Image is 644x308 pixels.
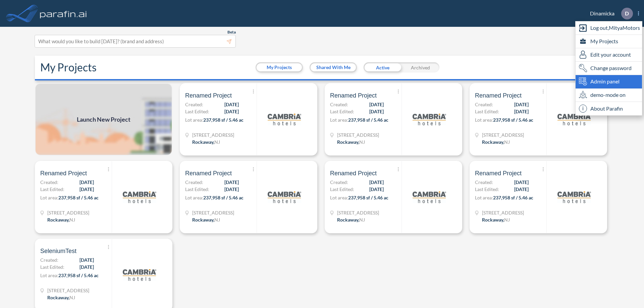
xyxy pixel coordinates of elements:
[40,272,58,278] span: Lot area:
[214,217,220,223] span: NJ
[475,179,493,186] span: Created:
[330,186,354,193] span: Last Edited:
[214,139,220,145] span: NJ
[47,295,69,300] span: Rockaway ,
[475,195,493,200] span: Lot area:
[123,180,156,214] img: logo
[369,179,384,186] span: [DATE]
[580,8,639,19] div: Dinamicka
[482,131,524,138] span: 321 Mt Hope Ave
[482,209,524,216] span: 321 Mt Hope Ave
[475,101,493,108] span: Created:
[576,75,642,88] div: Admin panel
[203,117,244,123] span: 237,958 sf / 5.46 ac
[47,217,69,223] span: Rockaway ,
[475,91,522,100] span: Renamed Project
[35,83,172,156] a: Launch New Project
[330,108,354,115] span: Last Edited:
[192,209,234,216] span: 321 Mt Hope Ave
[224,101,239,108] span: [DATE]
[227,29,236,35] span: Beta
[330,179,348,186] span: Created:
[590,24,640,32] span: Log out, MityaMotors
[504,139,510,145] span: NJ
[268,103,301,136] img: logo
[482,139,504,145] span: Rockaway ,
[69,295,75,300] span: NJ
[47,209,89,216] span: 321 Mt Hope Ave
[590,91,626,99] span: demo-mode on
[185,179,203,186] span: Created:
[185,91,232,100] span: Renamed Project
[590,105,623,113] span: About Parafin
[413,103,446,136] img: logo
[185,169,232,177] span: Renamed Project
[514,186,529,193] span: [DATE]
[330,117,348,123] span: Lot area:
[576,102,642,115] div: About Parafin
[401,62,439,72] div: Archived
[337,131,379,138] span: 321 Mt Hope Ave
[192,139,214,145] span: Rockaway ,
[475,169,522,177] span: Renamed Project
[557,103,591,136] img: logo
[359,139,365,145] span: NJ
[257,63,302,71] button: My Projects
[514,179,529,186] span: [DATE]
[514,101,529,108] span: [DATE]
[337,216,365,223] div: Rockaway, NJ
[625,10,629,16] p: D
[40,195,58,200] span: Lot area:
[348,117,388,123] span: 237,958 sf / 5.46 ac
[590,51,631,59] span: Edit your account
[39,7,88,20] img: logo
[192,138,220,145] div: Rockaway, NJ
[58,195,99,200] span: 237,958 sf / 5.46 ac
[79,263,94,270] span: [DATE]
[185,186,209,193] span: Last Edited:
[311,63,356,71] button: Shared With Me
[40,263,64,270] span: Last Edited:
[337,139,359,145] span: Rockaway ,
[413,180,446,214] img: logo
[40,247,76,255] span: SeleniumTest
[576,21,642,35] div: Log out
[475,186,499,193] span: Last Edited:
[40,256,58,263] span: Created:
[576,62,642,75] div: Change password
[40,169,87,177] span: Renamed Project
[493,117,533,123] span: 237,958 sf / 5.46 ac
[557,180,591,214] img: logo
[123,258,156,292] img: logo
[337,138,365,145] div: Rockaway, NJ
[58,272,99,278] span: 237,958 sf / 5.46 ac
[79,186,94,193] span: [DATE]
[576,88,642,102] div: demo-mode on
[369,186,384,193] span: [DATE]
[579,105,587,113] span: i
[192,131,234,138] span: 321 Mt Hope Ave
[47,294,75,301] div: Rockaway, NJ
[337,209,379,216] span: 321 Mt Hope Ave
[359,217,365,223] span: NJ
[369,101,384,108] span: [DATE]
[192,216,220,223] div: Rockaway, NJ
[203,195,244,200] span: 237,958 sf / 5.46 ac
[40,61,97,74] h2: My Projects
[185,101,203,108] span: Created:
[475,108,499,115] span: Last Edited:
[348,195,388,200] span: 237,958 sf / 5.46 ac
[69,217,75,223] span: NJ
[590,37,618,45] span: My Projects
[77,115,130,124] span: Launch New Project
[369,108,384,115] span: [DATE]
[590,64,632,72] span: Change password
[576,35,642,48] div: My Projects
[330,91,377,100] span: Renamed Project
[330,195,348,200] span: Lot area:
[330,101,348,108] span: Created:
[79,179,94,186] span: [DATE]
[337,217,359,223] span: Rockaway ,
[185,108,209,115] span: Last Edited:
[482,216,510,223] div: Rockaway, NJ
